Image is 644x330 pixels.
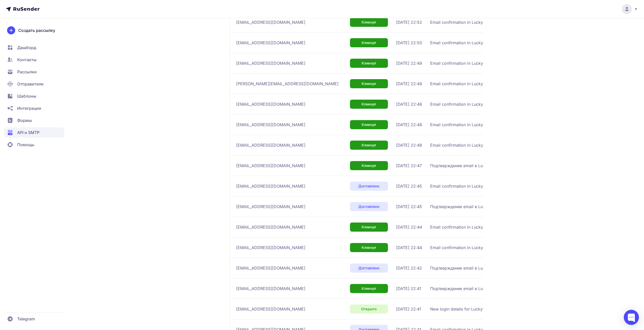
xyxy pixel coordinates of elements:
[430,163,501,169] span: Подтверждение email в Luckywatch
[396,224,422,230] span: [DATE] 22:44
[236,245,305,251] span: [EMAIL_ADDRESS][DOMAIN_NAME]
[236,19,305,25] span: [EMAIL_ADDRESS][DOMAIN_NAME]
[17,129,39,136] span: API и SMTP
[236,306,305,312] span: [EMAIL_ADDRESS][DOMAIN_NAME]
[236,101,305,107] span: [EMAIL_ADDRESS][DOMAIN_NAME]
[17,105,41,111] span: Интеграции
[236,183,305,189] span: [EMAIL_ADDRESS][DOMAIN_NAME]
[396,306,421,312] span: [DATE] 22:41
[358,204,379,209] span: Доставлено
[396,101,422,107] span: [DATE] 22:48
[396,183,422,189] span: [DATE] 22:45
[430,224,494,230] span: Email confirmation in Luckywatch
[358,266,379,271] span: Доставлено
[396,285,421,292] span: [DATE] 22:41
[396,142,422,148] span: [DATE] 22:48
[430,265,501,271] span: Подтверждение email в Luckywatch
[17,57,36,63] span: Контакты
[17,69,37,75] span: Рассылки
[236,142,305,148] span: [EMAIL_ADDRESS][DOMAIN_NAME]
[362,143,376,148] span: Кликнул
[430,19,494,25] span: Email confirmation in Luckywatch
[17,45,36,51] span: Дашборд
[396,60,422,66] span: [DATE] 22:49
[430,183,494,189] span: Email confirmation in Luckywatch
[361,306,377,312] span: Открыто
[396,245,422,251] span: [DATE] 22:44
[430,306,494,312] span: New login details for Luckywatch
[362,81,376,86] span: Кликнул
[430,60,494,66] span: Email confirmation in Luckywatch
[362,20,376,25] span: Кликнул
[236,204,305,210] span: [EMAIL_ADDRESS][DOMAIN_NAME]
[430,101,494,107] span: Email confirmation in Luckywatch
[4,314,64,324] a: Telegram
[236,60,305,66] span: [EMAIL_ADDRESS][DOMAIN_NAME]
[236,265,305,271] span: [EMAIL_ADDRESS][DOMAIN_NAME]
[17,142,34,148] span: Помощь
[430,245,494,251] span: Email confirmation in Luckywatch
[362,163,376,168] span: Кликнул
[236,285,305,292] span: [EMAIL_ADDRESS][DOMAIN_NAME]
[362,245,376,250] span: Кликнул
[396,19,422,25] span: [DATE] 22:52
[362,122,376,127] span: Кликнул
[236,81,339,87] span: [PERSON_NAME][EMAIL_ADDRESS][DOMAIN_NAME]
[430,285,501,292] span: Подтверждение email в Luckywatch
[236,163,305,169] span: [EMAIL_ADDRESS][DOMAIN_NAME]
[236,122,305,128] span: [EMAIL_ADDRESS][DOMAIN_NAME]
[396,265,422,271] span: [DATE] 22:42
[358,184,379,189] span: Доставлено
[430,122,494,128] span: Email confirmation in Luckywatch
[362,40,376,45] span: Кликнул
[430,81,494,87] span: Email confirmation in Luckywatch
[18,27,55,33] span: Создать рассылку
[430,204,501,210] span: Подтверждение email в Luckywatch
[430,40,494,46] span: Email confirmation in Luckywatch
[396,163,422,169] span: [DATE] 22:47
[17,81,44,87] span: Отправители
[236,40,305,46] span: [EMAIL_ADDRESS][DOMAIN_NAME]
[396,122,422,128] span: [DATE] 22:48
[362,61,376,66] span: Кликнул
[362,225,376,230] span: Кликнул
[17,117,32,123] span: Формы
[362,286,376,291] span: Кликнул
[362,102,376,107] span: Кликнул
[396,81,422,87] span: [DATE] 22:49
[236,224,305,230] span: [EMAIL_ADDRESS][DOMAIN_NAME]
[396,204,422,210] span: [DATE] 22:45
[17,316,35,322] span: Telegram
[17,93,36,99] span: Шаблоны
[396,40,422,46] span: [DATE] 22:50
[430,142,494,148] span: Email confirmation in Luckywatch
